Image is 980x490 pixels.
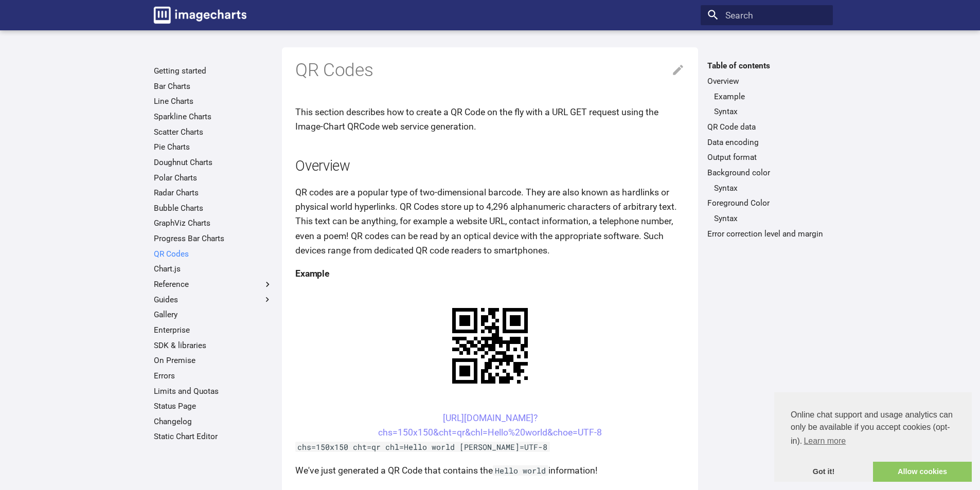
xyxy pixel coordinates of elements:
[154,233,273,244] a: Progress Bar Charts
[774,392,972,482] div: cookieconsent
[154,81,273,92] a: Bar Charts
[707,76,826,86] a: Overview
[295,463,685,478] p: We've just generated a QR Code that contains the information!
[154,157,273,168] a: Doughnut Charts
[154,218,273,228] a: GraphViz Charts
[714,213,826,224] a: Syntax
[701,61,833,239] nav: Table of contents
[707,168,826,178] a: Background color
[701,61,833,71] label: Table of contents
[295,185,685,258] p: QR codes are a popular type of two-dimensional barcode. They are also known as hardlinks or physi...
[295,442,550,452] code: chs=150x150 cht=qr chl=Hello world [PERSON_NAME]=UTF-8
[154,295,273,305] label: Guides
[707,229,826,239] a: Error correction level and margin
[154,249,273,259] a: QR Codes
[154,112,273,122] a: Sparkline Charts
[873,462,972,482] a: allow cookies
[295,105,685,134] p: This section describes how to create a QR Code on the fly with a URL GET request using the Image-...
[154,310,273,320] a: Gallery
[154,127,273,137] a: Scatter Charts
[295,156,685,176] h2: Overview
[707,92,826,117] nav: Overview
[434,290,546,402] img: chart
[154,173,273,183] a: Polar Charts
[295,59,685,82] h1: QR Codes
[707,183,826,193] nav: Background color
[378,413,602,438] a: [URL][DOMAIN_NAME]?chs=150x150&cht=qr&chl=Hello%20world&choe=UTF-8
[701,5,833,26] input: Search
[154,188,273,198] a: Radar Charts
[707,137,826,148] a: Data encoding
[802,433,847,449] a: learn more about cookies
[714,183,826,193] a: Syntax
[149,2,251,28] a: Image-Charts documentation
[295,266,685,281] h4: Example
[714,106,826,117] a: Syntax
[154,401,273,411] a: Status Page
[154,371,273,381] a: Errors
[154,416,273,427] a: Changelog
[154,386,273,396] a: Limits and Quotas
[707,198,826,208] a: Foreground Color
[154,279,273,289] label: Reference
[707,213,826,224] nav: Foreground Color
[154,264,273,274] a: Chart.js
[154,340,273,351] a: SDK & libraries
[707,152,826,162] a: Output format
[154,66,273,76] a: Getting started
[154,203,273,213] a: Bubble Charts
[714,92,826,102] a: Example
[493,465,548,476] code: Hello world
[154,325,273,335] a: Enterprise
[154,355,273,366] a: On Premise
[154,431,273,442] a: Static Chart Editor
[154,7,246,24] img: logo
[791,409,955,449] span: Online chat support and usage analytics can only be available if you accept cookies (opt-in).
[154,142,273,152] a: Pie Charts
[154,96,273,106] a: Line Charts
[774,462,873,482] a: dismiss cookie message
[707,122,826,132] a: QR Code data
